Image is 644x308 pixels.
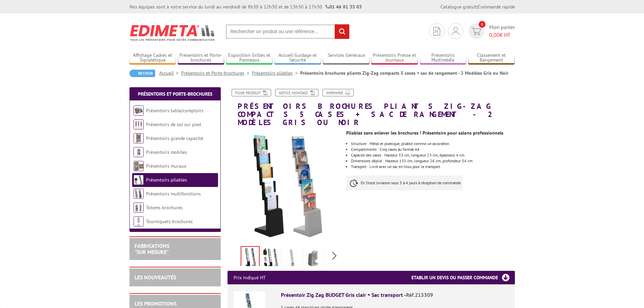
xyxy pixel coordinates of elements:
[281,291,509,299] div: Présentoir Zig Zag BUDGET Gris clair + Sac transport -
[159,70,181,76] a: Accueil
[433,27,440,35] img: devis rapide
[146,177,187,183] a: Présentoirs pliables
[335,24,349,39] input: rechercher
[478,4,515,10] a: Commande rapide
[275,89,318,96] a: Notice Montage
[134,189,144,199] img: Présentoirs multifonctions
[146,135,203,141] a: Présentoirs grande capacité
[467,23,515,39] a: devis rapide 0 Mon panier 0,00€ HT
[129,70,155,77] a: Retour
[331,250,338,261] span: Next
[489,31,500,38] span: 0,00
[226,52,273,64] a: Exposition Grilles et Panneaux
[146,205,183,211] a: Totems brochures
[326,4,362,10] strong: 01 46 81 33 03
[146,108,204,114] a: Présentoirs table/comptoirs
[351,153,515,157] li: Capacité des cases : Hauteur 33 cm, longueur 23 cm, épaisseur 4 cm.
[305,247,321,268] img: presentoir_zig_zag_budget_sac_transport_215309_vide_plie.jpg
[346,131,515,135] p: Pliables sans enlever les brochures ! Présentoirs pour salons professionnels
[146,218,193,224] a: Tourniquets brochures
[489,31,515,39] span: € HT
[146,191,201,197] a: Présentoirs multifonctions
[275,52,321,64] a: Accueil Guidage et Sécurité
[326,247,342,268] img: presentoirs_zig_zag_noir_plie_noir_213200-2.jpg
[371,52,418,64] a: Présentoirs Presse et Journaux
[222,89,520,127] h1: Présentoirs brochures pliants Zig-Zag compacts 5 cases + sac de rangement - 2 Modèles Gris ou Noir
[146,163,186,169] a: Présentoirs muraux
[134,203,144,213] img: Totems brochures
[351,159,515,163] li: Dimensions déplié : Hauteur 135 cm, longueur 26 cm, profondeur 34 cm.
[440,4,477,10] a: Catalogue gratuit
[134,133,144,143] img: Présentoirs grande capacité
[346,175,462,190] p: En Stock livraison sous 3 à 4 jours à réception de commande
[181,70,252,76] a: Présentoirs et Porte-brochures
[178,52,224,64] a: Présentoirs et Porte-brochures
[252,70,300,76] a: Présentoirs pliables
[323,52,369,64] a: Services Généraux
[468,52,515,64] a: Classement et Rangement
[129,3,362,10] div: Nos équipes sont à votre service du lundi au vendredi de 8h30 à 12h30 et de 13h30 à 17h30
[135,242,169,255] a: FABRICATIONS"Sur Mesure"
[234,271,266,284] p: Prix indiqué HT
[284,247,300,268] img: presentoir_zig_zag_budget_sac_transport_215309_vide_deplie.jpg
[146,121,201,127] a: Présentoirs de sol sur pied
[351,142,515,146] li: Structure : Métal et plastique, pliable comme un accordéon.
[300,70,508,76] li: Présentoirs brochures pliants Zig-Zag compacts 5 cases + sac de rangement - 2 Modèles Gris ou Noir
[471,27,481,35] img: devis rapide
[129,20,216,45] img: Edimeta
[263,247,279,268] img: presentoirs_zig_zag_noir_deplies_gris_noir_215309_213200_avec_sac_pliees_exemples.jpg
[135,300,176,307] a: LES PROMOTIONS
[440,3,515,10] div: |
[134,105,144,116] img: Présentoirs table/comptoirs
[134,147,144,157] img: Présentoirs mobiles
[323,89,354,96] a: Imprimer
[411,271,515,284] h3: Etablir un devis ou passer commande
[134,216,144,227] img: Tourniquets brochures
[479,21,485,28] span: 0
[452,27,459,35] img: devis rapide
[135,274,176,281] a: LES NOUVEAUTÉS
[138,91,212,97] a: Présentoirs et Porte-brochures
[228,130,341,244] img: presentoirs_zig_zag_noir_deplie_gris_noir_215309_213200_fiche_presentation.jpg
[232,89,271,96] a: Fiche produit
[134,161,144,171] img: Présentoirs muraux
[351,165,515,169] li: Transport : Livré avec un sac en tissu pour le transport.
[351,147,515,151] li: Compartiments : Cinq cases au format A4.
[241,247,259,268] img: presentoirs_zig_zag_noir_deplie_gris_noir_215309_213200_fiche_presentation.jpg
[420,52,467,64] a: Présentoirs Multimédia
[134,175,144,185] img: Présentoirs pliables
[129,52,176,64] a: Affichage Cadres et Signalétique
[134,119,144,129] img: Présentoirs de sol sur pied
[146,149,187,155] a: Présentoirs mobiles
[226,24,350,39] input: Rechercher un produit ou une référence...
[489,23,515,39] span: Mon panier
[406,291,433,298] span: Réf.215309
